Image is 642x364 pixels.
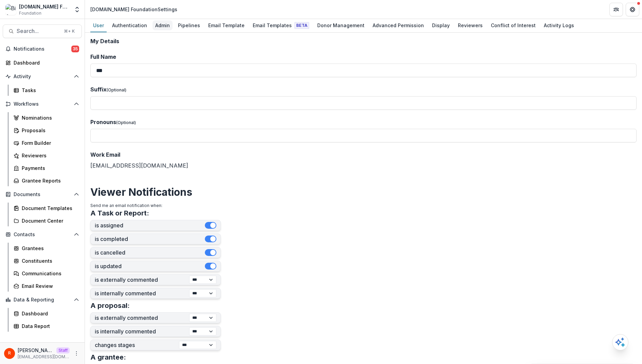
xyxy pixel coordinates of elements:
button: Open AI Assistant [612,334,628,350]
span: (Optional) [107,87,126,92]
label: changes stages [95,342,179,348]
span: Activity [14,74,71,80]
a: Email Review [11,280,82,292]
a: Proposals [11,125,82,136]
div: ⌘ + K [63,28,76,35]
a: Data Report [11,320,82,332]
a: Advanced Permission [370,19,427,32]
a: Document Templates [11,203,82,214]
div: [DOMAIN_NAME] Foundation Settings [90,6,177,13]
a: Document Center [11,215,82,226]
span: Contacts [14,232,71,238]
div: Dashboard [22,310,76,317]
label: is externally commented [95,315,189,321]
a: Admin [153,19,173,32]
div: Email Templates [250,20,312,30]
a: Authentication [109,19,150,32]
div: Activity Logs [541,20,577,30]
div: Grantees [22,245,76,252]
a: Grantees [11,243,82,254]
h2: My Details [90,38,637,45]
a: Payments [11,162,82,174]
div: Admin [153,20,173,30]
span: Beta [295,22,309,29]
span: Data & Reporting [14,297,71,303]
label: is internally commented [95,290,189,297]
div: Data Report [22,323,76,330]
div: Nominations [22,114,76,121]
span: Suffix [90,86,107,93]
p: [PERSON_NAME] [18,347,54,354]
button: Search... [3,24,82,38]
div: Constituents [22,257,76,264]
a: Display [429,19,452,32]
div: Advanced Permission [370,20,427,30]
button: Open Workflows [3,99,82,109]
span: (Optional) [116,120,136,125]
div: Grantee Reports [22,177,76,184]
div: Pipelines [175,20,203,30]
a: Reviewers [11,150,82,161]
h3: A Task or Report: [90,209,149,217]
button: Open Data & Reporting [3,294,82,305]
span: 35 [71,46,79,52]
a: Activity Logs [541,19,577,32]
a: Reviewers [455,19,485,32]
a: Donor Management [315,19,367,32]
button: Get Help [626,3,639,16]
div: Tasks [22,87,76,94]
p: [EMAIL_ADDRESS][DOMAIN_NAME] [18,354,70,360]
a: Tasks [11,85,82,96]
div: Proposals [22,127,76,134]
span: Notifications [14,46,71,52]
div: Authentication [109,20,150,30]
h3: A grantee: [90,353,126,361]
button: Open Activity [3,71,82,82]
div: Communications [22,270,76,277]
button: More [72,349,81,358]
label: is internally commented [95,328,189,335]
div: Raj [8,351,11,356]
img: Bill.com Foundation [5,4,16,15]
div: Conflict of Interest [488,20,538,30]
span: Workflows [14,101,71,107]
label: is completed [95,236,205,242]
button: Partners [609,3,623,16]
a: User [90,19,107,32]
p: Staff [56,347,70,353]
div: Document Center [22,217,76,224]
div: Dashboard [14,59,76,66]
span: Work Email [90,151,120,158]
label: is assigned [95,222,205,229]
button: Open Documents [3,189,82,200]
a: Form Builder [11,137,82,149]
a: Dashboard [3,57,82,68]
a: Communications [11,268,82,279]
a: Constituents [11,255,82,266]
div: Email Review [22,282,76,290]
div: [EMAIL_ADDRESS][DOMAIN_NAME] [90,151,637,170]
div: Form Builder [22,139,76,146]
label: is externally commented [95,277,189,283]
div: Email Template [206,20,247,30]
button: Open Contacts [3,229,82,240]
button: Notifications35 [3,44,82,54]
a: Conflict of Interest [488,19,538,32]
span: Foundation [19,10,41,16]
div: Donor Management [315,20,367,30]
a: Email Template [206,19,247,32]
div: Reviewers [22,152,76,159]
span: Send me an email notification when: [90,203,162,208]
div: User [90,20,107,30]
span: Pronouns [90,119,116,125]
label: is cancelled [95,249,205,256]
label: is updated [95,263,205,270]
h2: Viewer Notifications [90,186,637,198]
span: Documents [14,192,71,197]
div: Payments [22,164,76,172]
div: Document Templates [22,205,76,212]
span: Search... [17,28,60,34]
a: Email Templates Beta [250,19,312,32]
div: Display [429,20,452,30]
a: Pipelines [175,19,203,32]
